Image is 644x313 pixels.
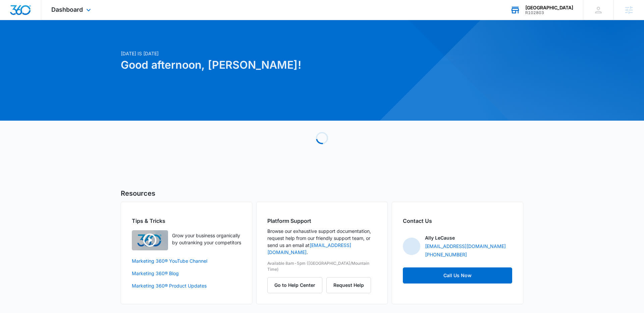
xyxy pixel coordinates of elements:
a: Go to Help Center [267,282,326,288]
a: Request Help [326,282,371,288]
h1: Good afternoon, [PERSON_NAME]! [121,57,386,73]
h2: Tips & Tricks [132,217,241,225]
button: Go to Help Center [267,277,322,293]
a: [EMAIL_ADDRESS][DOMAIN_NAME] [425,243,506,250]
div: account name [525,5,573,10]
p: Browse our exhaustive support documentation, request help from our friendly support team, or send... [267,228,377,256]
button: Request Help [326,277,371,293]
a: Marketing 360® YouTube Channel [132,257,241,264]
div: account id [525,10,573,15]
p: [DATE] is [DATE] [121,50,386,57]
p: Available 8am-5pm ([GEOGRAPHIC_DATA]/Mountain Time) [267,260,377,272]
h2: Contact Us [403,217,512,225]
p: Ally LeCause [425,234,455,241]
img: Quick Overview Video [132,230,168,250]
span: Dashboard [51,6,83,13]
img: Ally LeCause [403,238,420,255]
a: Marketing 360® Blog [132,270,241,277]
a: Marketing 360® Product Updates [132,282,241,289]
a: [PHONE_NUMBER] [425,251,467,258]
h2: Platform Support [267,217,377,225]
p: Grow your business organically by outranking your competitors [172,232,241,246]
h5: Resources [121,188,523,198]
a: Call Us Now [403,267,512,284]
